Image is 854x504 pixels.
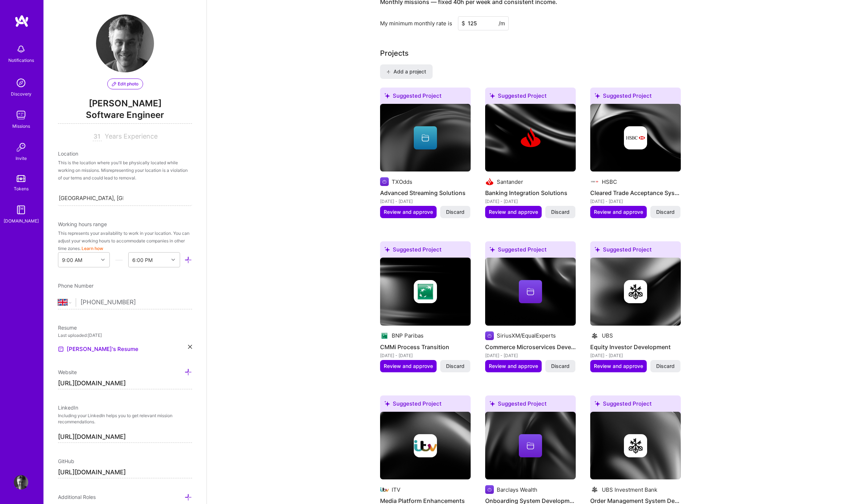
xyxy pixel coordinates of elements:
div: My minimum monthly rate is [380,20,452,27]
span: Review and approve [489,208,538,216]
img: Company logo [485,177,494,186]
span: LinkedIn [58,405,78,411]
i: icon HorizontalInLineDivider [115,256,123,264]
img: cover [380,258,471,326]
div: Suggested Project [590,395,681,415]
button: Discard [440,206,470,218]
img: Company logo [485,485,494,494]
span: Years Experience [105,132,158,140]
h4: Advanced Streaming Solutions [380,188,471,198]
i: icon SuggestedTeams [595,247,600,252]
input: http://... [58,378,192,389]
span: Phone Number [58,283,93,289]
button: Add a project [380,64,433,79]
img: Company logo [590,331,599,340]
div: Suggested Project [380,88,471,107]
button: Discard [545,360,575,372]
div: SiriusXM/EqualExperts [497,332,556,339]
img: User Avatar [96,14,154,72]
div: Discovery [11,90,32,98]
div: Barclays Wealth [497,486,537,494]
a: [PERSON_NAME]'s Resume [58,345,138,353]
img: teamwork [14,108,28,122]
i: icon SuggestedTeams [595,93,600,98]
div: UBS Investment Bank [602,486,657,494]
img: cover [380,412,471,480]
div: Notifications [8,56,34,64]
img: Company logo [380,485,389,494]
button: Edit photo [107,79,143,89]
span: Discard [656,363,675,370]
span: Review and approve [384,208,433,216]
span: Discard [551,363,570,370]
div: 6:00 PM [132,256,153,264]
input: XXX [458,16,509,30]
div: TXOdds [392,178,412,186]
img: Company logo [590,485,599,494]
div: 9:00 AM [62,256,82,264]
div: Suggested Project [380,241,471,261]
div: Invite [16,154,27,162]
img: Invite [14,140,28,154]
span: Discard [446,208,465,216]
div: This is the location where you'll be physically located while working on missions. Misrepresentin... [58,159,192,182]
button: Discard [650,206,680,218]
button: Discard [650,360,680,372]
img: cover [485,104,576,172]
span: Review and approve [384,363,433,370]
i: icon SuggestedTeams [384,401,390,406]
button: Discard [440,360,470,372]
div: Suggested Project [590,241,681,261]
i: icon Chevron [171,258,175,262]
button: Review and approve [380,360,437,372]
div: [DATE] - [DATE] [590,352,681,359]
span: Edit photo [112,81,138,87]
a: User Avatar [12,475,30,490]
button: Review and approve [485,206,542,218]
img: bell [14,42,28,56]
img: Company logo [414,280,437,303]
img: cover [485,412,576,480]
div: Suggested Project [380,395,471,415]
span: Additional Roles [58,494,96,500]
span: Working hours range [58,221,107,227]
img: cover [590,412,681,480]
div: Santander [497,178,523,186]
i: icon SuggestedTeams [490,401,495,406]
p: Including your LinkedIn helps you to get relevant mission recommendations. [58,413,192,425]
div: BNP Paribas [392,332,424,339]
h4: CMMi Process Transition [380,342,471,352]
button: Review and approve [590,360,647,372]
img: cover [485,258,576,326]
img: cover [590,104,681,172]
button: Review and approve [485,360,542,372]
i: icon SuggestedTeams [490,93,495,98]
img: Company logo [624,280,647,303]
img: guide book [14,203,28,217]
img: cover [590,258,681,326]
div: [DATE] - [DATE] [380,198,471,205]
div: Suggested Project [485,88,576,107]
div: [DATE] - [DATE] [485,198,576,205]
div: Projects [380,48,409,59]
i: icon Close [188,345,192,349]
span: Resume [58,325,77,331]
img: Resume [58,346,64,352]
h4: Cleared Trade Acceptance System [590,188,681,198]
span: $ [462,20,465,27]
img: Company logo [519,126,542,149]
div: This represents your availability to work in your location. You can adjust your working hours to ... [58,229,192,252]
i: icon SuggestedTeams [595,401,600,406]
img: Company logo [380,177,389,186]
div: Suggested Project [485,241,576,261]
i: icon SuggestedTeams [384,247,390,252]
span: /m [499,20,505,27]
img: Company logo [380,331,389,340]
img: Company logo [624,126,647,149]
i: icon Chevron [101,258,105,262]
input: XX [93,132,102,141]
span: Discard [446,363,465,370]
div: Tokens [14,185,29,192]
div: [DATE] - [DATE] [380,352,471,359]
h4: Equity Investor Development [590,342,681,352]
